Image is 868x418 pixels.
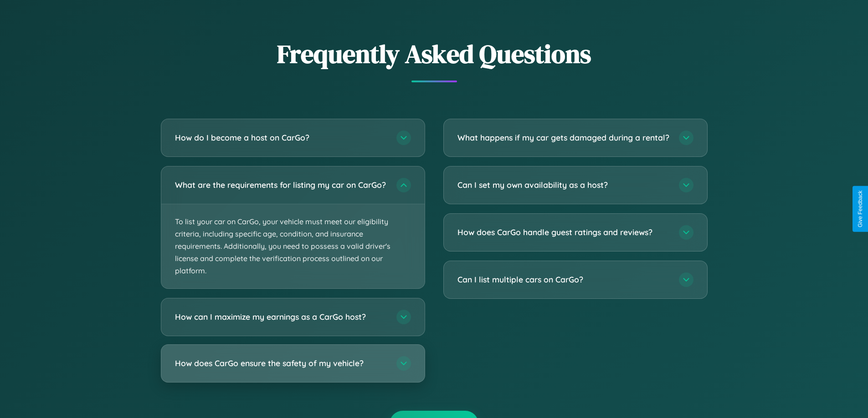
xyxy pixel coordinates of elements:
[175,358,387,369] h3: How does CarGo ensure the safety of my vehicle?
[175,179,387,191] h3: What are the requirements for listing my car on CarGo?
[161,204,425,289] p: To list your car on CarGo, your vehicle must meet our eligibility criteria, including specific ag...
[457,132,670,143] h3: What happens if my car gets damaged during a rental?
[161,36,708,71] h2: Frequently Asked Questions
[857,191,863,227] div: Give Feedback
[175,312,387,323] h3: How can I maximize my earnings as a CarGo host?
[457,274,670,285] h3: Can I list multiple cars on CarGo?
[175,132,387,143] h3: How do I become a host on CarGo?
[457,227,670,238] h3: How does CarGo handle guest ratings and reviews?
[457,179,670,191] h3: Can I set my own availability as a host?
